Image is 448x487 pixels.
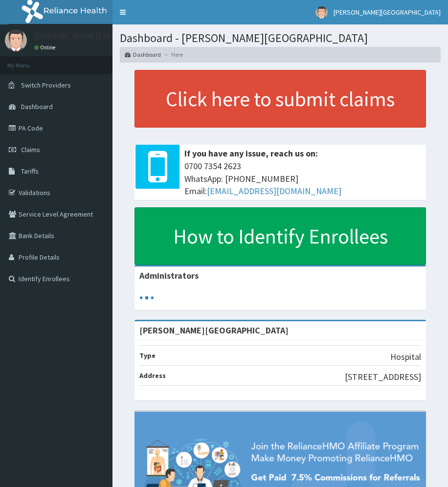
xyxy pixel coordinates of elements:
svg: audio-loading [139,290,154,305]
b: Type [139,351,156,360]
li: Here [162,50,183,59]
b: If you have any issue, reach us on: [184,148,318,159]
img: User Image [315,6,328,19]
span: Claims [21,145,40,154]
span: Tariffs [21,167,39,176]
a: How to Identify Enrollees [134,207,426,265]
h1: Dashboard - [PERSON_NAME][GEOGRAPHIC_DATA] [120,32,441,44]
a: [EMAIL_ADDRESS][DOMAIN_NAME] [207,185,341,197]
a: Dashboard [125,50,161,59]
a: Online [34,44,58,51]
img: User Image [5,29,27,51]
span: [PERSON_NAME][GEOGRAPHIC_DATA] [334,8,441,17]
span: Dashboard [21,102,53,111]
p: [PERSON_NAME][GEOGRAPHIC_DATA] [34,32,179,41]
span: Switch Providers [21,81,71,89]
strong: [PERSON_NAME][GEOGRAPHIC_DATA] [139,325,289,336]
p: Hospital [390,351,421,363]
b: Administrators [139,270,199,281]
p: [STREET_ADDRESS] [345,371,421,383]
a: Click here to submit claims [134,70,426,128]
span: 0700 7354 2623 WhatsApp: [PHONE_NUMBER] Email: [184,160,421,198]
b: Address [139,371,166,380]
